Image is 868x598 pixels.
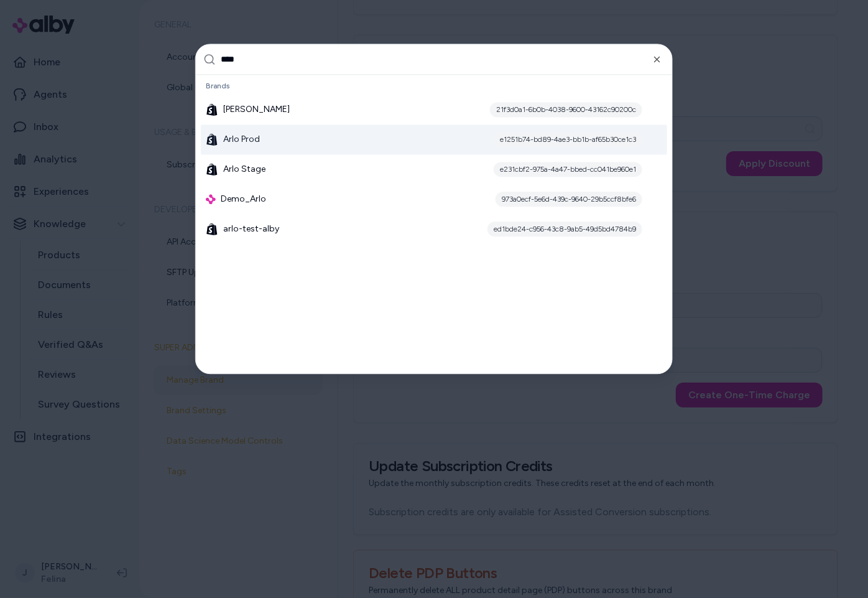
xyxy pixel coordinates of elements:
[223,104,290,116] span: [PERSON_NAME]
[494,133,642,147] div: e1251b74-bd89-4ae3-bb1b-af65b30ce1c3
[221,194,266,206] span: Demo_Arlo
[487,222,642,237] div: ed1bde24-c956-43c8-9ab5-49d5bd4784b9
[201,78,667,95] div: Brands
[196,75,672,374] div: Suggestions
[223,164,265,176] span: Arlo Stage
[223,134,260,146] span: Arlo Prod
[490,103,642,118] div: 21f3d0a1-6b0b-4038-9600-43162c90200c
[494,162,642,177] div: e231cbf2-975a-4a47-bbed-cc041be960e1
[223,223,279,236] span: arlo-test-alby
[496,192,642,207] div: 973a0ecf-5e6d-439c-9640-29b5ccf8bfe6
[206,195,216,205] img: alby Logo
